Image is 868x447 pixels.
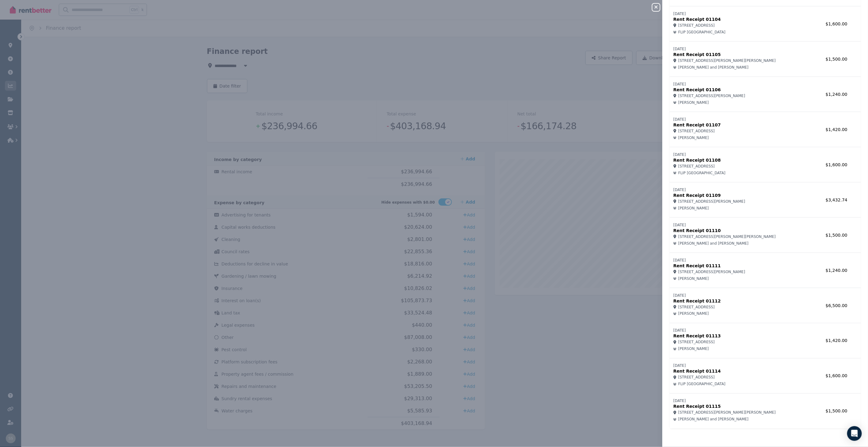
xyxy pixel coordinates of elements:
span: [STREET_ADDRESS][PERSON_NAME] [678,199,745,204]
p: [DATE] [673,328,809,333]
p: Rent Receipt 01106 [673,87,809,93]
span: [STREET_ADDRESS] [678,164,715,169]
span: [PERSON_NAME] [678,347,709,351]
span: [PERSON_NAME] [678,100,709,105]
p: Rent Receipt 01111 [673,263,809,269]
span: [STREET_ADDRESS][PERSON_NAME][PERSON_NAME] [678,234,776,239]
td: $1,240.00 [813,77,851,112]
span: [STREET_ADDRESS][PERSON_NAME][PERSON_NAME] [678,410,776,415]
p: [DATE] [673,11,809,16]
td: $1,500.00 [813,42,851,77]
p: [DATE] [673,223,809,227]
p: Rent Receipt 01110 [673,227,809,234]
td: $6,500.00 [813,288,851,323]
p: Rent Receipt 01107 [673,122,809,128]
span: [PERSON_NAME] and [PERSON_NAME] [678,65,749,70]
p: [DATE] [673,363,809,368]
p: [DATE] [673,47,809,51]
td: $1,420.00 [813,112,851,147]
p: Rent Receipt 01114 [673,368,809,374]
td: $1,500.00 [813,218,851,253]
span: FLIP [GEOGRAPHIC_DATA] [678,171,725,175]
span: [STREET_ADDRESS] [678,375,715,380]
p: Rent Receipt 01113 [673,333,809,339]
td: $1,600.00 [813,147,851,182]
p: Rent Receipt 01109 [673,192,809,198]
p: [DATE] [673,187,809,192]
span: [PERSON_NAME] [678,311,709,316]
span: [PERSON_NAME] [678,276,709,281]
td: $1,500.00 [813,394,851,429]
span: [STREET_ADDRESS] [678,23,715,28]
span: [PERSON_NAME] [678,206,709,211]
span: [PERSON_NAME] and [PERSON_NAME] [678,417,749,422]
span: [STREET_ADDRESS] [678,305,715,310]
td: $1,600.00 [813,6,851,42]
div: Open Intercom Messenger [847,426,862,441]
span: [STREET_ADDRESS][PERSON_NAME] [678,269,745,274]
span: FLIP [GEOGRAPHIC_DATA] [678,30,725,35]
p: [DATE] [673,152,809,157]
p: [DATE] [673,258,809,263]
p: Rent Receipt 01115 [673,404,809,410]
span: FLIP [GEOGRAPHIC_DATA] [678,382,725,387]
p: [DATE] [673,117,809,122]
p: Rent Receipt 01112 [673,298,809,304]
p: Rent Receipt 01108 [673,157,809,163]
td: $1,420.00 [813,323,851,359]
span: [PERSON_NAME] and [PERSON_NAME] [678,241,749,246]
span: [STREET_ADDRESS][PERSON_NAME] [678,93,745,98]
span: [PERSON_NAME] [678,135,709,140]
span: [STREET_ADDRESS][PERSON_NAME][PERSON_NAME] [678,58,776,63]
td: $3,432.74 [813,182,851,218]
span: [STREET_ADDRESS] [678,129,715,133]
p: [DATE] [673,399,809,404]
span: [STREET_ADDRESS] [678,340,715,345]
p: [DATE] [673,293,809,298]
td: $1,240.00 [813,253,851,288]
p: [DATE] [673,82,809,87]
p: Rent Receipt 01104 [673,16,809,22]
p: Rent Receipt 01105 [673,51,809,58]
td: $1,600.00 [813,359,851,394]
